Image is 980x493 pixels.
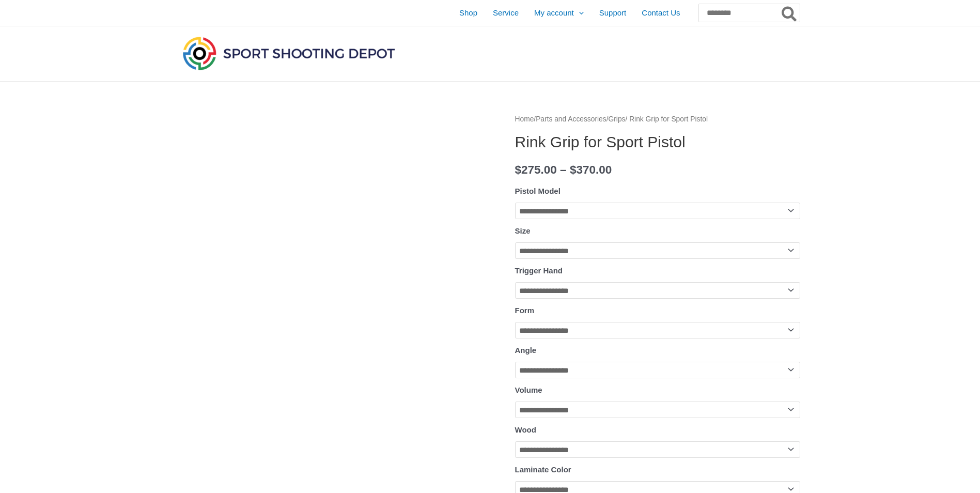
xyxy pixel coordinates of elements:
label: Wood [515,425,536,434]
span: $ [515,163,522,176]
label: Trigger Hand [515,266,563,275]
label: Angle [515,346,537,355]
span: – [560,163,567,176]
h1: Rink Grip for Sport Pistol [515,133,800,151]
bdi: 370.00 [570,163,612,176]
label: Volume [515,386,542,394]
img: Sport Shooting Depot [180,34,397,72]
button: Search [780,4,800,22]
a: Home [515,115,534,123]
label: Laminate Color [515,465,571,474]
nav: Breadcrumb [515,113,800,126]
label: Form [515,306,535,315]
label: Pistol Model [515,187,561,195]
a: Parts and Accessories [536,115,606,123]
bdi: 275.00 [515,163,557,176]
a: Grips [609,115,626,123]
span: $ [570,163,577,176]
label: Size [515,226,531,235]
